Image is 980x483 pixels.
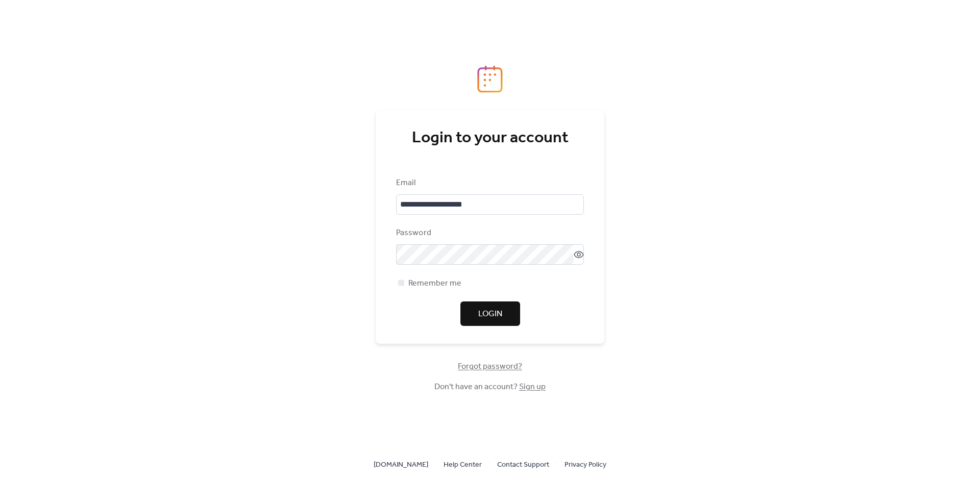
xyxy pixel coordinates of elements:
[458,364,522,369] a: Forgot password?
[444,458,482,471] a: Help Center
[408,277,461,290] span: Remember me
[460,301,520,326] button: Login
[374,459,428,471] span: [DOMAIN_NAME]
[374,458,428,471] a: [DOMAIN_NAME]
[434,381,546,393] span: Don't have an account?
[396,177,582,189] div: Email
[497,458,549,471] a: Contact Support
[565,458,606,471] a: Privacy Policy
[477,65,503,93] img: logo
[497,459,549,471] span: Contact Support
[565,459,606,471] span: Privacy Policy
[396,128,584,148] div: Login to your account
[458,361,522,373] span: Forgot password?
[519,379,546,395] a: Sign up
[444,459,482,471] span: Help Center
[396,227,582,239] div: Password
[478,308,502,320] span: Login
